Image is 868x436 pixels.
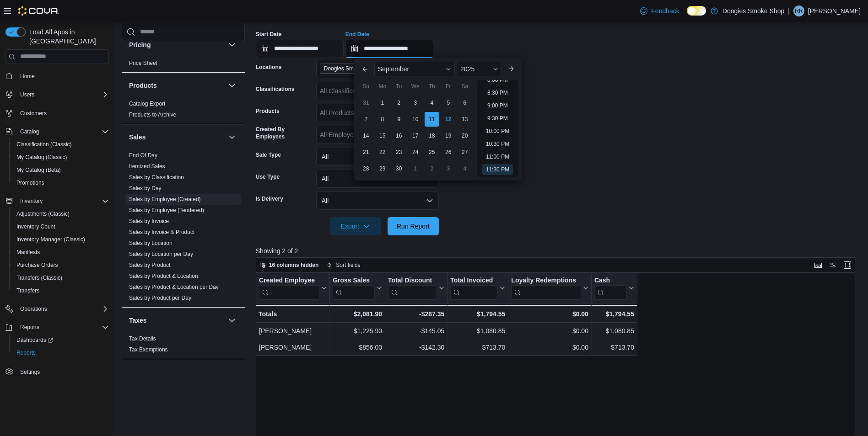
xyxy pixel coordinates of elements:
[16,108,50,119] a: Customers
[333,342,382,353] div: $856.00
[441,145,456,160] div: day-26
[129,163,165,170] a: Itemized Sales
[16,166,61,174] span: My Catalog (Beta)
[345,40,433,58] input: Press the down key to enter a popover containing a calendar. Press the escape key to close the po...
[813,260,824,271] button: Keyboard shortcuts
[375,161,390,176] div: day-29
[375,145,390,160] div: day-22
[651,6,679,16] span: Feedback
[129,40,225,49] button: Pricing
[323,260,364,271] button: Sort fields
[129,284,219,290] a: Sales by Product & Location per Day
[129,196,201,202] a: Sales by Employee (Created)
[441,96,456,110] div: day-5
[16,154,67,161] span: My Catalog (Classic)
[129,59,157,67] span: Price Sheet
[129,335,156,342] span: Tax Details
[269,261,319,269] span: 16 columns hidden
[13,234,109,245] span: Inventory Manager (Classic)
[9,138,113,151] button: Classification (Classic)
[594,325,634,336] div: $1,080.85
[129,174,184,181] a: Sales by Classification
[256,173,280,181] label: Use Type
[13,152,71,163] a: My Catalog (Classic)
[13,139,75,150] a: Classification (Classic)
[129,240,173,246] a: Sales by Location
[9,246,113,259] button: Manifests
[129,295,191,301] a: Sales by Product per Day
[511,276,581,299] div: Loyalty Redemptions
[441,112,456,127] div: day-12
[594,308,634,319] div: $1,794.55
[388,308,444,319] div: -$287.35
[392,161,406,176] div: day-30
[425,145,439,160] div: day-25
[827,260,838,271] button: Display options
[129,250,193,258] span: Sales by Location per Day
[795,5,803,16] span: RR
[26,27,109,46] span: Load All Apps in [GEOGRAPHIC_DATA]
[333,325,382,336] div: $1,225.90
[20,128,39,135] span: Catalog
[16,322,109,333] span: Reports
[13,165,65,175] a: My Catalog (Beta)
[129,174,184,181] span: Sales by Classification
[16,196,46,207] button: Inventory
[129,316,225,325] button: Taxes
[16,366,109,377] span: Settings
[392,79,406,94] div: Tu
[16,249,40,256] span: Manifests
[359,145,373,160] div: day-21
[129,229,194,236] span: Sales by Invoice & Product
[13,234,89,245] a: Inventory Manager (Classic)
[129,207,204,214] span: Sales by Employee (Tendered)
[129,251,193,257] a: Sales by Location per Day
[374,62,455,76] div: Button. Open the month selector. September is currently selected.
[13,208,109,219] span: Adjustments (Classic)
[256,107,280,115] label: Products
[793,5,804,16] div: Ryan Redeye
[129,101,165,107] a: Catalog Export
[129,294,191,302] span: Sales by Product per Day
[9,284,113,297] button: Transfers
[5,66,109,402] nav: Complex example
[388,276,437,299] div: Total Discount
[594,276,627,299] div: Cash
[20,73,35,80] span: Home
[13,260,62,271] a: Purchase Orders
[482,151,513,162] li: 11:00 PM
[16,274,62,282] span: Transfers (Classic)
[16,322,43,333] button: Reports
[808,5,861,16] p: [PERSON_NAME]
[16,303,51,314] button: Operations
[9,259,113,271] button: Purchase Orders
[316,191,439,210] button: All
[511,276,588,299] button: Loyalty Redemptions
[388,276,444,299] button: Total Discount
[13,221,59,232] a: Inventory Count
[13,177,109,188] span: Promotions
[256,31,282,38] label: Start Date
[16,261,58,269] span: Purchase Orders
[484,100,512,111] li: 9:00 PM
[333,276,375,285] div: Gross Sales
[392,145,406,160] div: day-23
[16,71,38,82] a: Home
[129,185,162,192] span: Sales by Day
[256,85,295,93] label: Classifications
[378,65,409,73] span: September
[316,170,439,188] button: All
[129,239,173,247] span: Sales by Location
[392,112,406,127] div: day-9
[13,335,109,346] span: Dashboards
[16,89,38,100] button: Users
[129,272,198,280] span: Sales by Product & Location
[358,95,473,177] div: September, 2025
[636,2,683,20] a: Feedback
[458,161,472,176] div: day-4
[359,128,373,143] div: day-14
[9,164,113,176] button: My Catalog (Beta)
[13,152,109,163] span: My Catalog (Classic)
[458,112,472,127] div: day-13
